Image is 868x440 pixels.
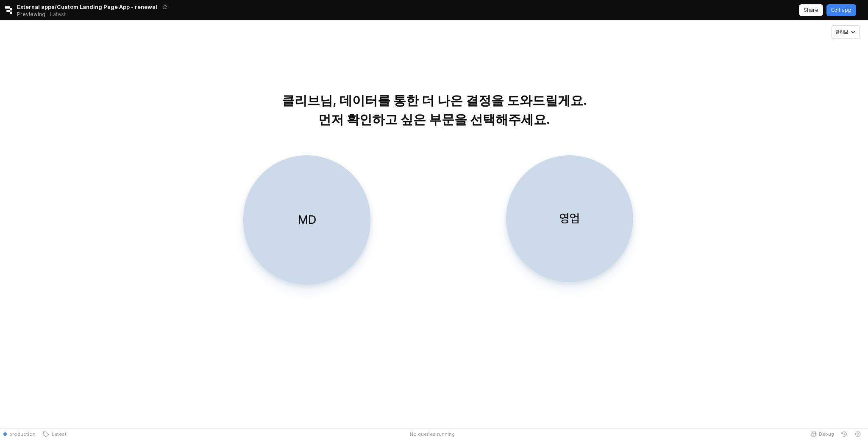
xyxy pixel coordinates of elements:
span: Latest [49,431,67,437]
p: Edit app [831,7,851,14]
p: Latest [50,11,66,18]
span: production [9,431,36,437]
span: Previewing [17,10,45,19]
span: Debug [819,431,834,437]
div: Previewing Latest [17,8,70,20]
button: 클리브 [832,25,860,39]
p: Share [804,7,818,14]
p: 클리브님, 데이터를 통한 더 나은 결정을 도와드릴게요. 먼저 확인하고 싶은 부문을 선택해주세요. [218,91,651,129]
p: MD [298,212,316,228]
p: 클리브 [835,29,848,36]
button: Releases and History [45,8,70,20]
span: No queries running [410,431,455,437]
button: Latest [39,428,70,440]
button: Edit app [826,4,856,16]
button: Share app [799,4,823,16]
span: External apps/Custom Landing Page App - renewal [17,3,157,11]
button: 영업 [506,155,633,282]
button: Debug [807,428,837,440]
button: Help [851,428,865,440]
p: 영업 [559,211,580,226]
button: Add app to favorites [161,3,169,11]
button: MD [243,155,370,285]
button: History [837,428,851,440]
